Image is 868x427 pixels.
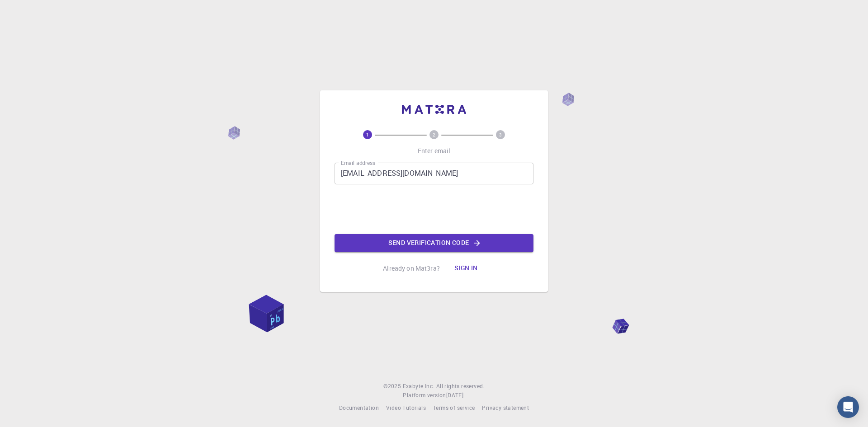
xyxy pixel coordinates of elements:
span: Exabyte Inc. [403,382,434,389]
iframe: reCAPTCHA [365,192,503,227]
span: Documentation [339,404,379,411]
span: © 2025 [383,382,402,391]
p: Already on Mat3ra? [383,264,440,273]
span: Platform version [403,391,446,400]
button: Sign in [447,259,485,277]
label: Email address [341,159,375,167]
text: 2 [433,131,435,138]
text: 3 [499,131,502,138]
a: Documentation [339,404,379,413]
a: [DATE]. [446,391,465,400]
span: All rights reserved. [436,382,485,391]
div: Open Intercom Messenger [837,396,859,418]
a: Exabyte Inc. [403,382,434,391]
text: 1 [366,131,369,138]
span: Video Tutorials [386,404,426,411]
button: Send verification code [335,234,533,252]
span: Terms of service [433,404,475,411]
p: Enter email [418,146,451,155]
span: [DATE] . [446,391,465,399]
a: Privacy statement [482,404,529,413]
span: Privacy statement [482,404,529,411]
a: Video Tutorials [386,404,426,413]
a: Terms of service [433,404,475,413]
